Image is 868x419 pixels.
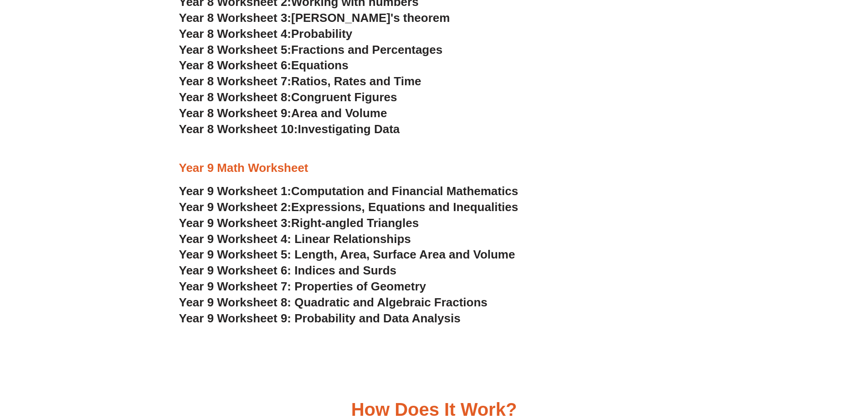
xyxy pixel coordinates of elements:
a: Year 9 Worksheet 1:Computation and Financial Mathematics [179,184,519,198]
span: Year 8 Worksheet 3: [179,11,292,25]
a: Year 8 Worksheet 6:Equations [179,58,349,72]
span: Year 8 Worksheet 10: [179,122,298,136]
span: Area and Volume [291,106,387,120]
a: Year 8 Worksheet 5:Fractions and Percentages [179,43,443,57]
h3: How Does it Work? [351,400,517,419]
a: Year 9 Worksheet 8: Quadratic and Algebraic Fractions [179,295,488,309]
span: Right-angled Triangles [291,216,419,230]
a: Year 8 Worksheet 7:Ratios, Rates and Time [179,74,421,88]
a: Year 9 Worksheet 9: Probability and Data Analysis [179,311,461,325]
span: Probability [291,27,352,41]
span: Year 8 Worksheet 4: [179,27,292,41]
span: Year 9 Worksheet 1: [179,184,292,198]
span: Computation and Financial Mathematics [291,184,518,198]
a: Year 9 Worksheet 3:Right-angled Triangles [179,216,419,230]
a: Year 9 Worksheet 5: Length, Area, Surface Area and Volume [179,248,515,261]
span: Investigating Data [298,122,400,136]
a: Year 8 Worksheet 10:Investigating Data [179,122,400,136]
a: Year 9 Worksheet 4: Linear Relationships [179,232,411,246]
h3: Year 9 Math Worksheet [179,160,689,176]
span: Year 8 Worksheet 5: [179,43,292,57]
iframe: Chat Widget [716,316,868,419]
a: Year 8 Worksheet 9:Area and Volume [179,106,387,120]
span: Year 8 Worksheet 9: [179,106,292,120]
span: Year 8 Worksheet 6: [179,58,292,72]
a: Year 8 Worksheet 8:Congruent Figures [179,90,397,104]
span: Congruent Figures [291,90,397,104]
span: [PERSON_NAME]'s theorem [291,11,450,25]
span: Year 9 Worksheet 2: [179,200,292,214]
a: Year 8 Worksheet 3:[PERSON_NAME]'s theorem [179,11,450,25]
span: Fractions and Percentages [291,43,442,57]
span: Year 9 Worksheet 3: [179,216,292,230]
a: Year 9 Worksheet 6: Indices and Surds [179,264,397,277]
span: Ratios, Rates and Time [291,74,421,88]
a: Year 8 Worksheet 4:Probability [179,27,353,41]
span: Year 8 Worksheet 8: [179,90,292,104]
span: Expressions, Equations and Inequalities [291,200,518,214]
a: Year 9 Worksheet 2:Expressions, Equations and Inequalities [179,200,519,214]
span: Year 8 Worksheet 7: [179,74,292,88]
span: Equations [291,58,349,72]
a: Year 9 Worksheet 7: Properties of Geometry [179,279,426,293]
